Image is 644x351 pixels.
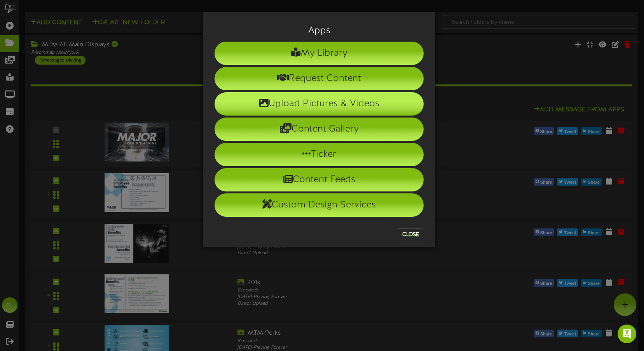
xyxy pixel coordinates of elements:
button: Close [398,228,424,241]
li: Custom Design Services [215,193,424,217]
li: Upload Pictures & Videos [215,92,424,116]
li: Content Gallery [215,118,424,141]
li: Content Feeds [215,168,424,191]
li: Ticker [215,143,424,166]
li: Request Content [215,67,424,90]
div: Open Intercom Messenger [618,325,636,343]
h3: Apps [215,26,424,36]
li: My Library [215,42,424,65]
